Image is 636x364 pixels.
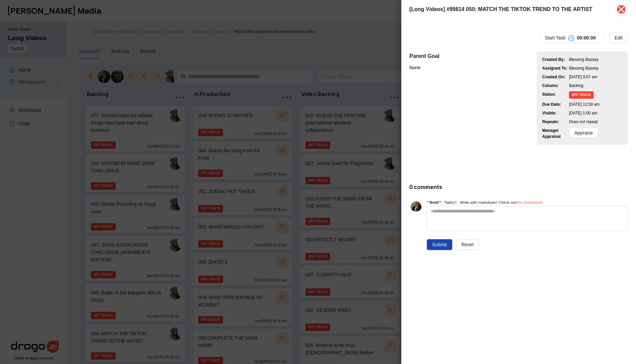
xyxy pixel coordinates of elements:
b: Bold [430,200,439,204]
button: Close [617,5,625,13]
div: Does not repeat [569,119,623,125]
button: Reset [456,239,479,250]
div: Assigned To: [542,65,569,71]
div: Created By: [542,57,569,63]
h6: 0 comments [409,184,628,190]
div: [DATE] 12:59 am [569,101,623,107]
button: Submit [427,239,452,250]
div: Blessing Bassey [569,65,623,71]
div: Manager Appraisal [542,127,569,140]
button: Appraise [569,127,598,138]
div: Blessing Bassey [569,57,623,63]
span: Start Task [545,34,566,41]
img: d2vo5abdy0zpcdwd8eih.jpg [411,201,421,212]
i: Italics [445,200,455,204]
div: [DATE] 9:07 am [569,74,623,80]
button: Start Taskclock-circle00:00:00 [539,32,604,43]
small: ** **, * *. Write with markdown! Check out [427,200,543,204]
div: Column: [542,83,569,89]
div: Repeats: [542,119,569,125]
span: Edit [615,34,623,41]
div: [DATE] 1:00 am [569,110,623,116]
span: Submit [432,241,447,248]
div: Created On: [542,74,569,80]
p: None [409,65,440,70]
span: close [616,4,627,15]
h5: Parent Goal [409,52,440,60]
span: clock-circle [568,35,574,41]
a: this cheatsheet. [516,200,543,204]
div: Backlog [569,83,623,89]
div: Visible: [542,110,569,116]
span: Appraise [574,129,593,136]
div: Status: [542,91,569,99]
span: OFF TRACK [569,91,594,99]
span: Reset [461,241,474,248]
div: [Long Videos] #99814 050: MATCH THE TIKTOK TREND TO THE ARTIST [409,5,609,13]
b: 00 : 00 : 00 [577,35,596,40]
button: Edit [609,32,628,43]
div: Due Date: [542,101,569,107]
